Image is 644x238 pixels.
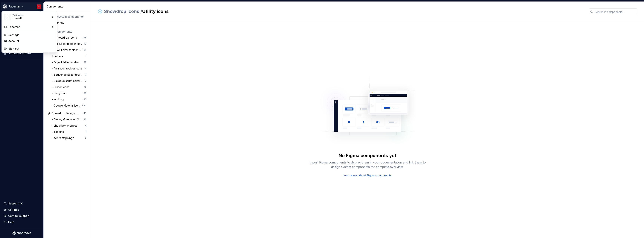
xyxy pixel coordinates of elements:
div: Faceman [8,25,51,29]
div: Settings [8,33,54,37]
div: Sign out [8,47,54,51]
div: Workspace [13,14,51,16]
div: Account [8,39,54,43]
div: Ubisoft [13,16,44,20]
img: 87d06435-c97f-426c-aa5d-5eb8acd3d8b3.png [4,14,11,20]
